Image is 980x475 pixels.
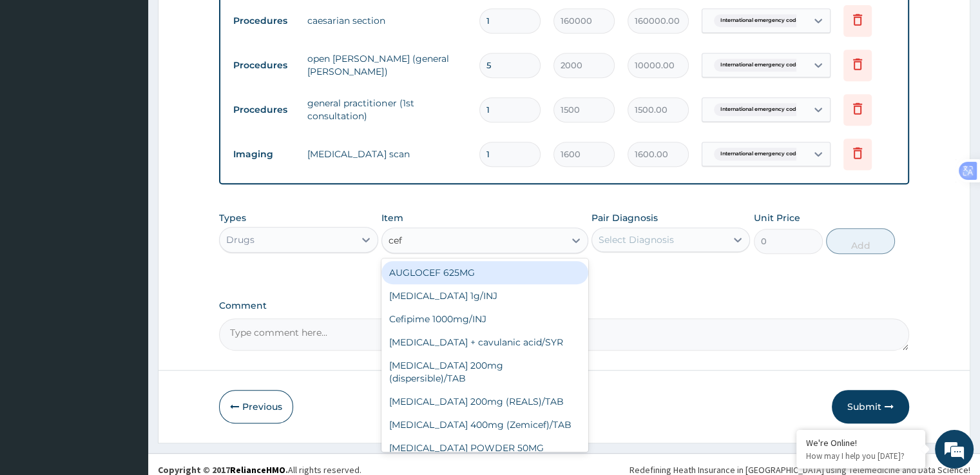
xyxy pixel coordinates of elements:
[381,436,588,460] div: [MEDICAL_DATA] POWDER 50MG
[301,90,472,129] td: general practitioner (1st consultation)
[301,141,472,167] td: [MEDICAL_DATA] scan
[301,46,472,84] td: open [PERSON_NAME] (general [PERSON_NAME])
[24,64,52,97] img: d_794563401_company_1708531726252_794563401
[599,233,674,246] div: Select Diagnosis
[381,211,403,224] label: Item
[381,413,588,436] div: [MEDICAL_DATA] 400mg (Zemicef)/TAB
[381,284,588,307] div: [MEDICAL_DATA] 1g/INJ
[227,142,301,166] td: Imaging
[381,331,588,354] div: [MEDICAL_DATA] + cavulanic acid/SYR
[227,98,301,122] td: Procedures
[806,437,916,449] div: We're Online!
[381,390,588,413] div: [MEDICAL_DATA] 200mg (REALS)/TAB
[227,53,301,77] td: Procedures
[806,451,916,461] p: How may I help you today?
[67,72,216,89] div: Chat with us now
[75,150,178,280] span: We're online!
[714,14,813,27] span: International emergency code 1...
[832,390,909,423] button: Submit
[219,213,246,224] label: Types
[219,390,293,423] button: Previous
[381,354,588,390] div: [MEDICAL_DATA] 200mg (dispersible)/TAB
[826,228,895,254] button: Add
[714,148,813,160] span: International emergency code 1...
[6,328,245,373] textarea: Type your message and hit 'Enter'
[381,261,588,284] div: AUGLOCEF 625MG
[211,6,242,37] div: Minimize live chat window
[714,59,813,72] span: International emergency code 1...
[714,103,813,116] span: International emergency code 1...
[219,300,908,311] label: Comment
[226,233,255,246] div: Drugs
[301,8,472,34] td: caesarian section
[591,211,658,224] label: Pair Diagnosis
[227,9,301,33] td: Procedures
[754,211,800,224] label: Unit Price
[381,307,588,331] div: Cefipime 1000mg/INJ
